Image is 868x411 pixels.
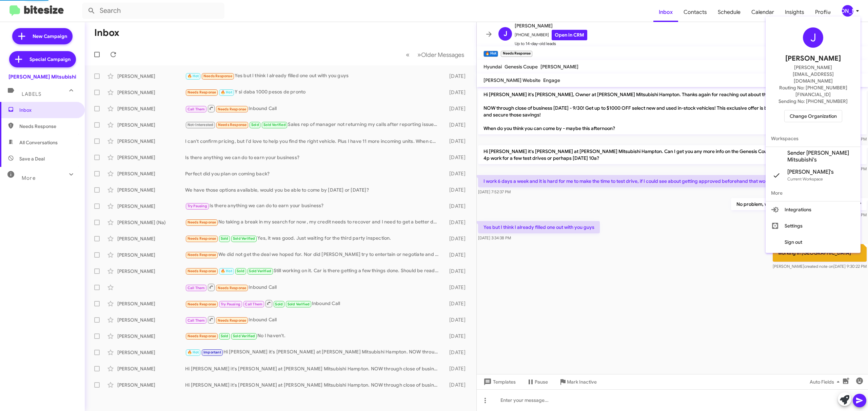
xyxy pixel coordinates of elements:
span: [PERSON_NAME][EMAIL_ADDRESS][DOMAIN_NAME] [774,64,852,84]
span: [PERSON_NAME]'s [787,169,834,175]
button: Settings [766,218,861,234]
span: Current Workspace [787,176,823,181]
span: Workspaces [766,130,861,147]
button: Integrations [766,201,861,218]
span: Change Organization [790,110,837,122]
button: Sign out [766,234,861,250]
button: Change Organization [784,110,842,122]
span: Sender [PERSON_NAME] Mitsubishi's [787,150,855,163]
span: More [766,185,861,201]
span: [PERSON_NAME] [785,53,841,64]
div: J [803,27,823,48]
span: Routing No: [PHONE_NUMBER][FINANCIAL_ID] [774,84,852,98]
span: Sending No: [PHONE_NUMBER] [778,98,848,105]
